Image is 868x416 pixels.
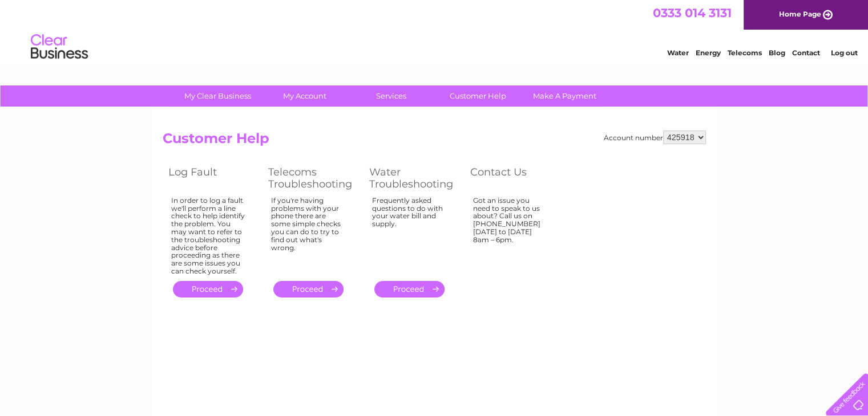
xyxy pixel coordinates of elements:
[830,48,857,57] a: Log out
[173,281,243,297] a: .
[792,48,820,57] a: Contact
[30,30,88,64] img: logo.png
[257,85,352,107] a: My Account
[431,85,525,107] a: Customer Help
[163,130,706,152] h2: Customer Help
[163,163,263,193] th: Log Fault
[165,6,704,55] div: Clear Business is a trading name of Verastar Limited (registered in [GEOGRAPHIC_DATA] No. 3667643...
[769,48,785,57] a: Blog
[171,197,245,275] div: In order to log a fault we'll perform a line check to help identify the problem. You may want to ...
[273,281,344,297] a: .
[465,163,564,193] th: Contact Us
[728,48,762,57] a: Telecoms
[518,85,612,107] a: Make A Payment
[372,197,447,271] div: Frequently asked questions to do with your water bill and supply.
[171,85,265,107] a: My Clear Business
[473,197,547,271] div: Got an issue you need to speak to us about? Call us on [PHONE_NUMBER] [DATE] to [DATE] 8am – 6pm.
[364,163,465,193] th: Water Troubleshooting
[604,130,706,144] div: Account number
[667,48,689,57] a: Water
[263,163,364,193] th: Telecoms Troubleshooting
[653,6,732,20] a: 0333 014 3131
[344,85,438,107] a: Services
[696,48,721,57] a: Energy
[374,281,445,297] a: .
[271,197,346,271] div: If you're having problems with your phone there are some simple checks you can do to try to find ...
